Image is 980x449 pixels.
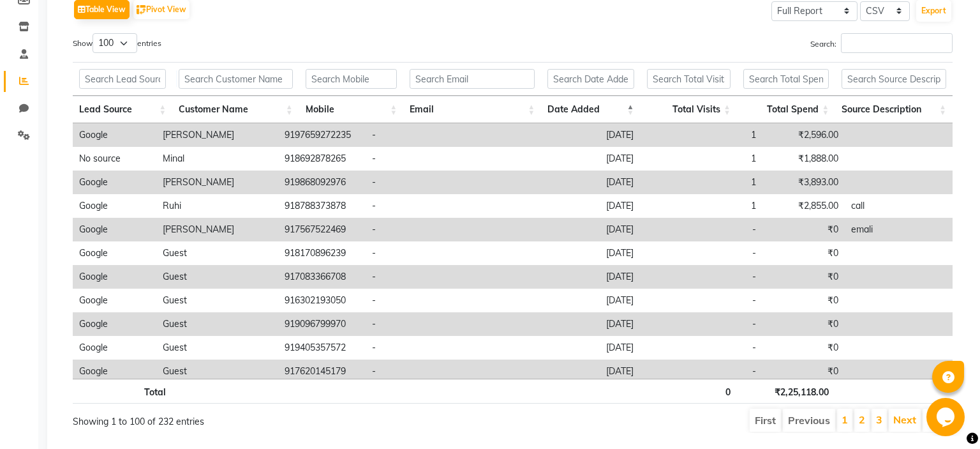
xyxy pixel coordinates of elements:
[600,194,683,218] td: [DATE]
[278,312,366,336] td: 919096799970
[600,289,683,312] td: [DATE]
[762,147,845,171] td: ₹1,888.00
[73,171,156,194] td: Google
[547,69,634,89] input: Search Date Added
[278,241,366,265] td: 918170896239
[600,265,683,289] td: [DATE]
[366,336,600,360] td: -
[683,265,762,289] td: -
[172,96,299,123] th: Customer Name: activate to sort column ascending
[683,218,762,241] td: -
[73,336,156,360] td: Google
[410,69,535,89] input: Search Email
[306,69,397,89] input: Search Mobile
[366,289,600,312] td: -
[366,265,600,289] td: -
[366,312,600,336] td: -
[278,147,366,171] td: 918692878265
[600,123,683,147] td: [DATE]
[366,194,600,218] td: -
[762,171,845,194] td: ₹3,893.00
[73,194,156,218] td: Google
[762,289,845,312] td: ₹0
[366,123,600,147] td: -
[737,379,835,404] th: ₹2,25,118.00
[156,312,278,336] td: Guest
[876,413,882,426] a: 3
[366,360,600,383] td: -
[762,218,845,241] td: ₹0
[156,289,278,312] td: Guest
[842,69,946,89] input: Search Source Description
[641,96,737,123] th: Total Visits: activate to sort column ascending
[762,265,845,289] td: ₹0
[79,69,166,89] input: Search Lead Source
[156,123,278,147] td: [PERSON_NAME]
[278,123,366,147] td: 9197659272235
[73,265,156,289] td: Google
[600,360,683,383] td: [DATE]
[73,241,156,265] td: Google
[156,218,278,241] td: [PERSON_NAME]
[73,312,156,336] td: Google
[683,171,762,194] td: 1
[600,336,683,360] td: [DATE]
[278,336,366,360] td: 919405357572
[641,379,737,404] th: 0
[683,194,762,218] td: 1
[73,33,161,53] label: Show entries
[278,289,366,312] td: 916302193050
[683,336,762,360] td: -
[600,171,683,194] td: [DATE]
[137,5,146,15] img: pivot.png
[73,123,156,147] td: Google
[600,312,683,336] td: [DATE]
[600,147,683,171] td: [DATE]
[893,413,916,426] a: Next
[541,96,640,123] th: Date Added: activate to sort column descending
[683,289,762,312] td: -
[179,69,292,89] input: Search Customer Name
[73,96,172,123] th: Lead Source: activate to sort column ascending
[683,147,762,171] td: 1
[743,69,829,89] input: Search Total Spend
[156,194,278,218] td: Ruhi
[73,379,172,404] th: Total
[93,33,137,53] select: Showentries
[73,218,156,241] td: Google
[842,413,848,426] a: 1
[278,265,366,289] td: 917083366708
[366,218,600,241] td: -
[278,218,366,241] td: 917567522469
[366,171,600,194] td: -
[683,360,762,383] td: -
[403,96,541,123] th: Email: activate to sort column ascending
[156,265,278,289] td: Guest
[762,123,845,147] td: ₹2,596.00
[683,123,762,147] td: 1
[762,241,845,265] td: ₹0
[835,96,953,123] th: Source Description: activate to sort column ascending
[762,336,845,360] td: ₹0
[683,241,762,265] td: -
[73,360,156,383] td: Google
[156,241,278,265] td: Guest
[156,336,278,360] td: Guest
[762,194,845,218] td: ₹2,855.00
[156,360,278,383] td: Guest
[73,289,156,312] td: Google
[810,33,953,53] label: Search:
[737,96,835,123] th: Total Spend: activate to sort column ascending
[156,171,278,194] td: [PERSON_NAME]
[73,407,428,429] div: Showing 1 to 100 of 232 entries
[841,33,953,53] input: Search:
[73,147,156,171] td: No source
[762,312,845,336] td: ₹0
[156,147,278,171] td: Minal
[762,360,845,383] td: ₹0
[278,194,366,218] td: 918788373878
[683,312,762,336] td: -
[600,218,683,241] td: [DATE]
[366,241,600,265] td: -
[647,69,731,89] input: Search Total Visits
